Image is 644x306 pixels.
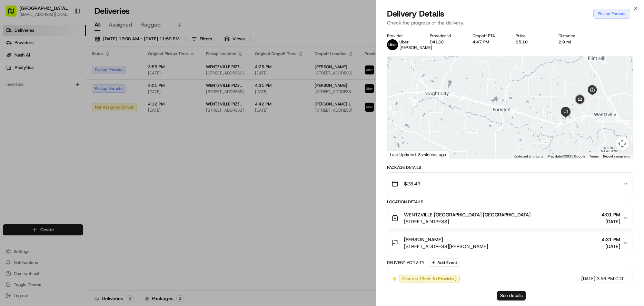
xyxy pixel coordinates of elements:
[18,44,114,52] input: Clear
[516,39,547,45] div: $5.10
[430,39,444,45] button: D413C
[602,243,620,250] span: [DATE]
[581,276,595,282] span: [DATE]
[387,165,633,170] div: Package Details
[56,151,113,164] a: 💻API Documentation
[14,66,27,78] img: 1732323095091-59ea418b-cfe3-43c8-9ae0-d0d06d6fd42c
[387,33,419,39] div: Provider
[65,154,111,161] span: API Documentation
[387,207,633,229] button: WENTZVILLE [GEOGRAPHIC_DATA] [GEOGRAPHIC_DATA][STREET_ADDRESS]4:01 PM[DATE]
[497,291,526,300] button: See details
[473,39,504,45] div: 4:47 PM
[602,211,620,218] span: 4:01 PM
[31,66,113,73] div: Start new chat
[389,150,412,159] a: Open this area in Google Maps (opens a new window)
[597,276,624,282] span: 3:56 PM CDT
[14,154,53,161] span: Knowledge Base
[473,33,504,39] div: Dropoff ETA
[387,39,398,50] img: uber-new-logo.jpeg
[404,236,443,243] span: [PERSON_NAME]
[107,88,126,96] button: See all
[69,171,83,176] span: Pylon
[615,137,629,151] button: Map camera controls
[602,218,620,225] span: [DATE]
[23,107,37,112] span: [DATE]
[424,87,432,94] div: 1
[430,33,462,39] div: Provider Id
[31,73,95,78] div: We're available if you need us!
[547,154,585,158] span: Map data ©2025 Google
[404,218,531,225] span: [STREET_ADDRESS]
[558,33,590,39] div: Distance
[7,155,12,160] div: 📗
[23,125,37,131] span: [DATE]
[404,180,420,187] span: $23.49
[117,68,126,76] button: Start new chat
[387,19,633,26] p: Check the progress of the delivery.
[402,276,457,282] span: Created (Sent To Provider)
[404,243,488,250] span: [STREET_ADDRESS][PERSON_NAME]
[509,107,517,115] div: 3
[7,28,126,39] p: Welcome 👋
[387,150,449,159] div: Last Updated: 3 minutes ago
[603,154,631,158] a: Report a map error
[589,154,599,158] a: Terms
[4,151,56,164] a: 📗Knowledge Base
[7,66,19,78] img: 1736555255976-a54dd68f-1ca7-489b-9aae-adbdc363a1c4
[429,258,459,267] button: Add Event
[387,260,425,265] div: Delivery Activity
[404,211,531,218] span: WENTZVILLE [GEOGRAPHIC_DATA] [GEOGRAPHIC_DATA]
[399,45,432,50] span: [PERSON_NAME]
[387,199,633,205] div: Location Details
[558,39,590,45] div: 2.9 mi
[458,94,466,101] div: 2
[58,155,64,160] div: 💻
[387,173,633,195] button: $23.49
[602,236,620,243] span: 4:31 PM
[514,154,543,159] button: Keyboard shortcuts
[578,113,586,121] div: 5
[389,150,412,159] img: Google
[555,120,562,128] div: 4
[516,33,547,39] div: Price
[7,7,21,21] img: Nash
[387,8,444,19] span: Delivery Details
[399,39,409,45] span: Uber
[387,232,633,254] button: [PERSON_NAME][STREET_ADDRESS][PERSON_NAME]4:31 PM[DATE]
[7,90,44,95] div: Past conversations
[49,171,83,176] a: Powered byPylon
